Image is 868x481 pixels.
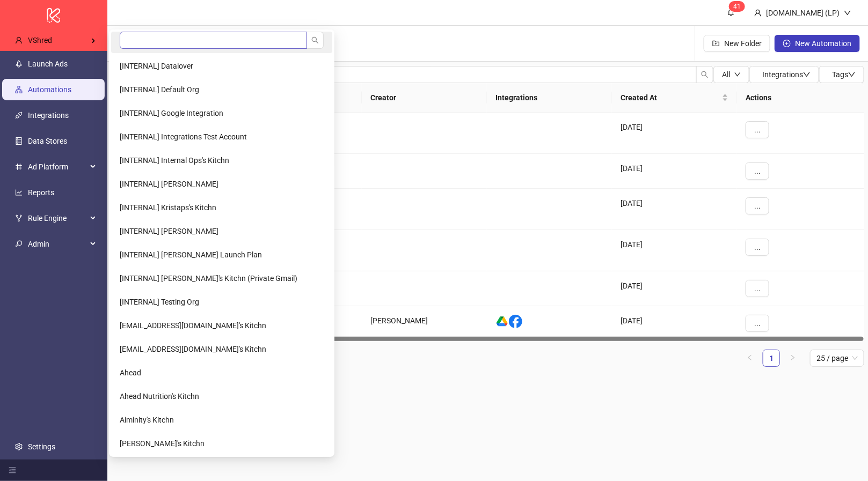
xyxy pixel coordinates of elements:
[612,83,737,113] th: Created At
[28,137,67,145] a: Data Stores
[819,66,864,83] button: Tagsdown
[763,350,779,366] a: 1
[754,319,761,328] span: ...
[15,240,23,248] span: key
[28,85,71,94] a: Automations
[713,66,749,83] button: Alldown
[747,354,753,361] span: left
[746,162,769,180] button: ...
[733,3,737,10] span: 4
[120,156,229,165] span: [INTERNAL] Internal Ops's Kitchn
[120,62,193,70] span: [INTERNAL] Datalover
[816,350,858,366] span: 25 / page
[28,36,52,45] span: VShred
[754,167,761,175] span: ...
[741,350,758,367] li: Previous Page
[120,321,266,330] span: [EMAIL_ADDRESS][DOMAIN_NAME]'s Kitchn
[724,39,762,48] span: New Folder
[362,306,487,341] div: [PERSON_NAME]
[621,92,720,103] span: Created At
[746,121,769,138] button: ...
[120,368,141,377] span: Ahead
[712,40,720,47] span: folder-add
[120,132,247,141] span: [INTERNAL] Integrations Test Account
[784,350,801,367] button: right
[729,1,745,12] sup: 41
[754,9,762,17] span: user
[754,202,761,210] span: ...
[120,416,174,424] span: Aiminity's Kitchn
[612,154,737,189] div: [DATE]
[28,208,87,229] span: Rule Engine
[746,280,769,297] button: ...
[120,203,216,212] span: [INTERNAL] Kristaps's Kitchn
[704,35,770,52] button: New Folder
[722,70,730,79] span: All
[311,36,319,44] span: search
[848,71,856,78] span: down
[746,239,769,256] button: ...
[754,243,761,251] span: ...
[120,109,223,117] span: [INTERNAL] Google Integration
[790,354,796,361] span: right
[120,274,297,283] span: [INTERNAL] [PERSON_NAME]'s Kitchn (Private Gmail)
[612,306,737,341] div: [DATE]
[28,111,69,120] a: Integrations
[701,71,709,78] span: search
[795,39,851,48] span: New Automation
[120,298,199,306] span: [INTERNAL] Testing Org
[612,189,737,230] div: [DATE]
[120,392,199,401] span: Ahead Nutrition's Kitchn
[120,85,199,94] span: [INTERNAL] Default Org
[810,350,864,367] div: Page Size
[844,9,851,17] span: down
[762,70,811,79] span: Integrations
[15,214,23,222] span: fork
[612,113,737,154] div: [DATE]
[612,271,737,306] div: [DATE]
[28,233,87,255] span: Admin
[763,350,780,367] li: 1
[120,180,218,188] span: [INTERNAL] [PERSON_NAME]
[746,315,769,332] button: ...
[120,439,205,448] span: [PERSON_NAME]'s Kitchn
[754,284,761,293] span: ...
[28,156,87,177] span: Ad Platform
[762,7,844,19] div: [DOMAIN_NAME] (LP)
[737,3,741,10] span: 1
[612,230,737,271] div: [DATE]
[775,35,860,52] button: New Automation
[734,71,741,78] span: down
[120,250,262,259] span: [INTERNAL] [PERSON_NAME] Launch Plan
[362,83,487,113] th: Creator
[28,442,55,451] a: Settings
[15,36,23,44] span: user
[120,227,218,235] span: [INTERNAL] [PERSON_NAME]
[28,60,68,68] a: Launch Ads
[28,188,54,197] a: Reports
[741,350,758,367] button: left
[746,197,769,214] button: ...
[120,345,266,353] span: [EMAIL_ADDRESS][DOMAIN_NAME]'s Kitchn
[783,40,791,47] span: plus-circle
[9,467,16,474] span: menu-fold
[737,83,864,113] th: Actions
[727,9,735,16] span: bell
[487,83,612,113] th: Integrations
[749,66,819,83] button: Integrationsdown
[754,125,761,134] span: ...
[803,71,811,78] span: down
[832,70,856,79] span: Tags
[784,350,801,367] li: Next Page
[15,163,23,171] span: number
